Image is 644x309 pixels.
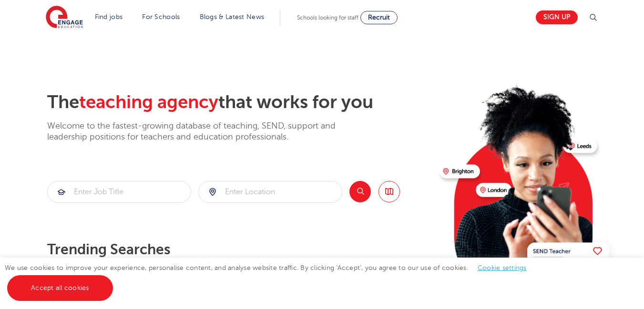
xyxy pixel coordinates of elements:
a: Accept all cookies [7,275,113,301]
div: Submit [198,181,342,203]
a: Blogs & Latest News [200,13,265,20]
div: Submit [47,181,191,203]
span: Recruit [368,14,390,21]
input: Submit [48,181,191,202]
a: For Schools [142,13,180,20]
h2: The that works for you [47,91,432,113]
p: Trending searches [47,241,432,258]
img: Engage Education [46,6,83,30]
span: Schools looking for staff [297,14,358,21]
button: Search [349,181,371,202]
span: teaching agency [79,92,218,112]
span: We use cookies to improve your experience, personalise content, and analyse website traffic. By c... [5,264,536,291]
p: Welcome to the fastest-growing database of teaching, SEND, support and leadership positions for t... [47,120,362,143]
a: Find jobs [95,13,123,20]
input: Submit [199,181,342,202]
a: Recruit [360,11,398,24]
a: Sign up [536,10,578,24]
a: Cookie settings [478,264,527,271]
